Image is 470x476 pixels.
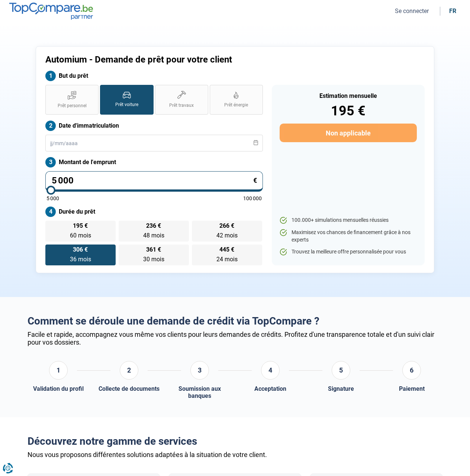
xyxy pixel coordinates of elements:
div: Paiement [399,385,425,392]
span: 60 mois [70,232,91,239]
div: 6 [402,361,421,380]
input: jj/mm/aaaa [45,135,263,151]
label: Montant de l'emprunt [45,157,263,167]
span: 42 mois [216,232,238,239]
div: Validation du profil [33,385,84,392]
span: Prêt énergie [224,102,248,108]
span: 24 mois [216,256,238,263]
span: 100 000 [243,196,262,201]
h2: Comment se déroule une demande de crédit via TopCompare ? [28,315,442,328]
div: 5 [332,361,350,380]
span: Prêt voiture [115,102,138,108]
img: TopCompare.be [9,3,93,19]
label: Date d'immatriculation [45,121,263,131]
div: Collecte de documents [99,385,160,392]
h1: Automium - Demande de prêt pour votre client [45,54,328,65]
span: € [253,177,257,184]
button: Non applicable [280,124,417,142]
label: But du prêt [45,71,263,81]
button: Se connecter [393,7,431,15]
span: 361 € [146,247,161,253]
span: 30 mois [143,256,164,263]
span: 36 mois [70,256,91,263]
div: 4 [261,361,280,380]
div: Soumission aux banques [169,385,231,399]
div: fr [449,7,456,15]
div: Estimation mensuelle [280,93,417,99]
span: 306 € [73,247,88,253]
span: 266 € [219,223,234,229]
li: 100.000+ simulations mensuelles réussies [280,217,417,224]
div: 195 € [280,104,417,118]
li: Trouvez la meilleure offre personnalisée pour vous [280,248,417,256]
span: 236 € [146,223,161,229]
div: 3 [190,361,209,380]
span: Prêt travaux [169,102,194,109]
div: Signature [328,385,354,392]
h2: Découvrez notre gamme de services [28,435,442,448]
span: Prêt personnel [58,103,87,109]
span: 48 mois [143,232,164,239]
label: Durée du prêt [45,207,263,217]
span: 195 € [73,223,88,229]
span: 5 000 [46,196,59,201]
div: Facile et rapide, accompagnez vous même vos clients pour leurs demandes de crédits. Profitez d'un... [28,330,442,346]
div: Nous vous proposons différentes solutions adaptées à la situation de votre client. [28,451,442,459]
div: Acceptation [254,385,286,392]
div: 1 [49,361,68,380]
li: Maximisez vos chances de financement grâce à nos experts [280,229,417,243]
span: 445 € [219,247,234,253]
div: 2 [120,361,138,380]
